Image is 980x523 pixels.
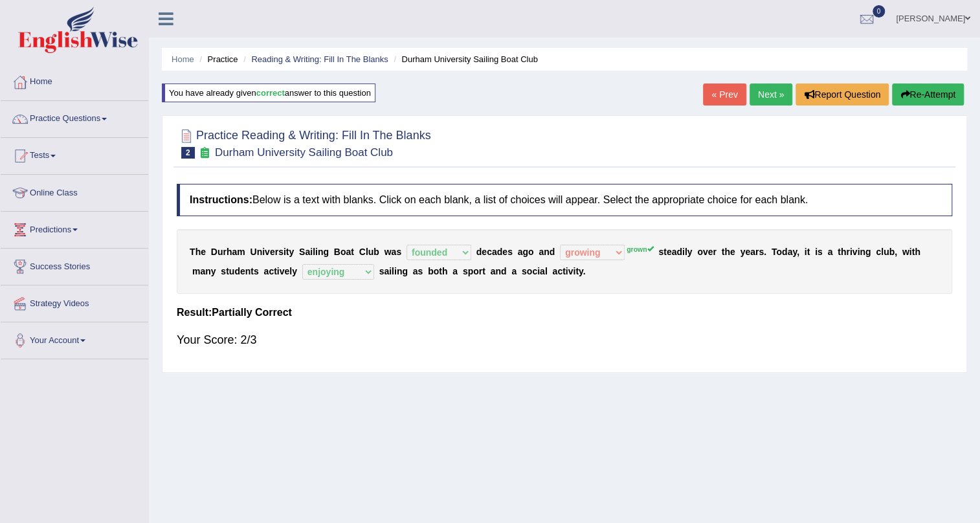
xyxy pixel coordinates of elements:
b: i [805,247,807,257]
b: t [286,247,289,257]
b: s [759,247,764,257]
b: e [482,247,487,257]
h4: Below is a text with blanks. Click on each blank, a list of choices will appear. Select the appro... [177,184,952,216]
b: correct [256,88,285,98]
b: i [284,247,286,257]
b: a [391,247,396,257]
a: Home [1,64,148,96]
b: T [190,247,195,257]
b: l [392,266,394,276]
b: h [915,247,920,257]
a: Success Stories [1,249,148,281]
b: o [434,266,440,276]
b: D [211,247,217,257]
b: u [884,247,889,257]
b: i [315,247,318,257]
b: b [428,266,434,276]
b: y [792,247,797,257]
b: C [359,247,366,257]
a: « Prev [703,83,746,106]
a: Online Class [1,175,148,207]
b: a [346,247,351,257]
b: g [522,247,528,257]
b: i [909,247,912,257]
button: Re-Attempt [892,83,964,106]
a: Next » [750,83,792,106]
b: g [323,247,329,257]
b: u [229,266,235,276]
b: s [278,247,284,257]
b: i [850,247,852,257]
b: r [275,247,278,257]
b: t [251,266,254,276]
b: h [442,266,448,276]
b: e [745,247,750,257]
b: s [254,266,259,276]
a: Predictions [1,212,148,244]
b: s [396,247,401,257]
b: i [262,247,265,257]
b: m [192,266,200,276]
b: d [550,247,555,257]
b: U [250,247,256,257]
b: e [201,247,206,257]
b: a [492,247,497,257]
b: a [671,247,676,257]
b: t [562,266,566,276]
li: Practice [196,53,238,65]
h2: Practice Reading & Writing: Fill In The Blanks [177,126,431,159]
b: a [232,247,237,257]
b: h [841,247,847,257]
b: e [730,247,735,257]
b: i [277,266,280,276]
b: i [394,266,397,276]
b: y [289,247,294,257]
b: h [724,247,730,257]
a: Practice Questions [1,101,148,133]
b: o [340,247,346,257]
b: v [703,247,708,257]
b: t [722,247,725,257]
b: d [676,247,682,257]
a: Tests [1,138,148,170]
b: r [713,247,716,257]
b: t [807,247,810,257]
a: Your Account [1,322,148,355]
b: y [579,266,583,276]
b: d [476,247,482,257]
b: y [687,247,693,257]
b: s [818,247,823,257]
b: g [865,247,871,257]
b: a [552,266,557,276]
b: d [782,247,788,257]
b: s [221,266,226,276]
b: t [663,247,667,257]
b: c [532,266,537,276]
b: v [568,266,574,276]
b: l [545,266,548,276]
b: l [881,247,884,257]
b: i [857,247,860,257]
b: v [280,266,285,276]
b: n [544,247,550,257]
b: d [234,266,240,276]
b: T [772,247,777,257]
b: e [708,247,713,257]
b: l [289,266,292,276]
b: a [750,247,755,257]
b: v [265,247,270,257]
b: t [911,247,915,257]
b: a [787,247,792,257]
b: t [351,247,354,257]
b: s [522,266,527,276]
small: Durham University Sailing Boat Club [215,146,393,159]
b: Instructions: [190,194,252,205]
b: s [658,247,663,257]
b: n [245,266,251,276]
b: S [299,247,305,257]
b: y [292,266,297,276]
b: i [310,247,313,257]
b: n [257,247,263,257]
b: e [284,266,289,276]
b: o [528,247,534,257]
